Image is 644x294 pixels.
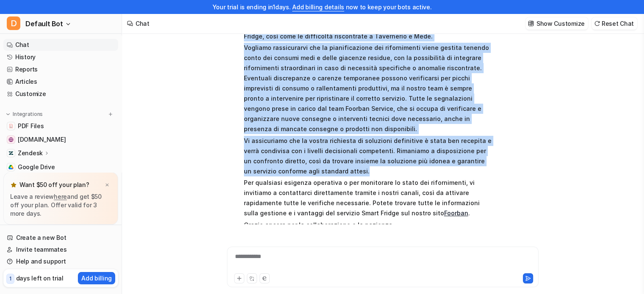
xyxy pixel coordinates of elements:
[10,192,111,218] p: Leave a review and get $50 off your plan. Offer valid for 3 more days.
[18,122,44,130] span: PDF Files
[525,17,588,30] button: Show Customize
[244,136,492,176] p: Vi assicuriamo che la vostra richiesta di soluzioni definitive è stata ben recepita e verrà condi...
[3,88,118,100] a: Customize
[16,274,64,283] p: days left on trial
[7,16,20,30] span: D
[5,111,11,117] img: expand menu
[3,244,118,256] a: Invite teammates
[78,272,115,284] button: Add billing
[18,135,66,144] span: [DOMAIN_NAME]
[591,17,637,30] button: Reset Chat
[3,120,118,132] a: PDF FilesPDF Files
[3,39,118,51] a: Chat
[3,51,118,63] a: History
[10,181,17,188] img: star
[3,256,118,267] a: Help and support
[528,20,534,27] img: customize
[3,63,118,75] a: Reports
[81,274,112,283] p: Add billing
[444,209,468,217] a: Foorban
[54,193,67,200] a: here
[18,163,55,171] span: Google Drive
[13,111,43,118] p: Integrations
[19,181,89,189] p: Want $50 off your plan?
[135,19,149,28] div: Chat
[3,232,118,244] a: Create a new Bot
[244,43,492,134] p: Vogliamo rassicurarvi che la pianificazione dei rifornimenti viene gestita tenendo conto dei cons...
[536,19,585,28] p: Show Customize
[8,151,14,156] img: Zendesk
[3,161,118,173] a: Google DriveGoogle Drive
[8,124,14,129] img: PDF Files
[9,275,11,283] p: 1
[244,220,492,230] p: Grazie ancora per la collaborazione e la pazienza.
[108,111,113,117] img: menu_add.svg
[105,182,110,188] img: x
[18,149,43,157] p: Zendesk
[8,165,14,170] img: Google Drive
[3,134,118,146] a: www.foorban.com[DOMAIN_NAME]
[8,137,14,142] img: www.foorban.com
[3,76,118,88] a: Articles
[594,20,600,27] img: reset
[3,110,45,118] button: Integrations
[292,3,344,11] a: Add billing details
[244,178,492,218] p: Per qualsiasi esigenza operativa o per monitorare lo stato dei rifornimenti, vi invitiamo a conta...
[25,18,63,30] span: Default Bot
